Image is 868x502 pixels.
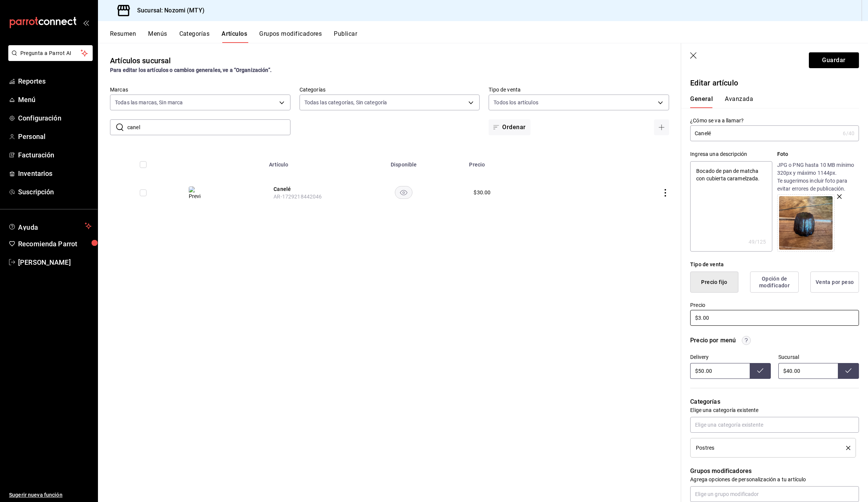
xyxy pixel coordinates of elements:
[18,239,92,249] span: Recomienda Parrot
[274,194,322,200] span: AR-1729218442046
[18,76,92,86] span: Reportes
[300,87,480,92] label: Categorías
[690,95,713,108] button: General
[690,467,859,476] p: Grupos modificadores
[18,168,92,179] span: Inventarios
[777,150,859,158] p: Foto
[110,67,272,73] strong: Para editar los artículos o cambios generales, ve a “Organización”.
[5,55,93,63] a: Pregunta a Parrot AI
[189,186,201,200] img: Preview
[843,130,854,137] div: 6 /40
[690,417,859,433] input: Elige una categoría existente
[110,87,290,92] label: Marcas
[778,363,838,379] input: Sin ajuste
[110,30,136,43] button: Resumen
[690,310,859,326] input: $0.00
[690,354,771,360] div: Delivery
[841,446,850,450] button: delete
[725,95,753,108] button: Avanzada
[690,486,859,502] input: Elige un grupo modificador
[18,221,82,230] span: Ayuda
[18,150,92,160] span: Facturación
[18,95,92,105] span: Menú
[690,302,859,308] label: Precio
[18,113,92,123] span: Configuración
[489,87,669,92] label: Tipo de venta
[494,99,538,106] span: Todos los artículos
[148,30,167,43] button: Menús
[9,491,92,499] span: Sugerir nueva función
[20,49,81,57] span: Pregunta a Parrot AI
[750,272,799,293] button: Opción de modificador
[778,354,859,360] div: Sucursal
[304,99,387,106] span: Todas las categorías, Sin categoría
[690,406,859,414] p: Elige una categoría existente
[115,99,183,106] span: Todas las marcas, Sin marca
[264,150,343,174] th: Artículo
[690,150,772,158] div: Ingresa una descripción
[179,30,210,43] button: Categorías
[489,119,530,135] button: Ordenar
[696,445,714,450] span: Postres
[131,6,205,15] h3: Sucursal: Nozomi (MTY)
[222,30,247,43] button: Artículos
[809,52,859,68] button: Guardar
[18,187,92,197] span: Suscripción
[749,238,766,246] div: 49 /125
[690,272,738,293] button: Precio fijo
[18,131,92,142] span: Personal
[83,20,89,26] button: open_drawer_menu
[690,476,859,483] p: Agrega opciones de personalización a tu artículo
[779,196,833,250] img: Preview
[343,150,465,174] th: Disponible
[810,272,859,293] button: Venta por peso
[690,118,859,123] label: ¿Cómo se va a llamar?
[690,363,750,379] input: Sin ajuste
[465,150,584,174] th: Precio
[690,95,850,108] div: navigation tabs
[274,185,334,193] button: edit-product-location
[110,30,868,43] div: navigation tabs
[395,186,413,199] button: availability-product
[474,189,491,196] div: $ 30.00
[690,397,859,406] p: Categorías
[334,30,357,43] button: Publicar
[690,77,859,88] p: Editar artículo
[127,120,290,135] input: Buscar artículo
[8,45,93,61] button: Pregunta a Parrot AI
[110,55,171,66] div: Artículos sucursal
[18,257,92,267] span: [PERSON_NAME]
[690,261,859,269] div: Tipo de venta
[777,161,859,193] p: JPG o PNG hasta 10 MB mínimo 320px y máximo 1144px. Te sugerimos incluir foto para evitar errores...
[662,189,669,197] button: actions
[259,30,322,43] button: Grupos modificadores
[690,336,736,345] div: Precio por menú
